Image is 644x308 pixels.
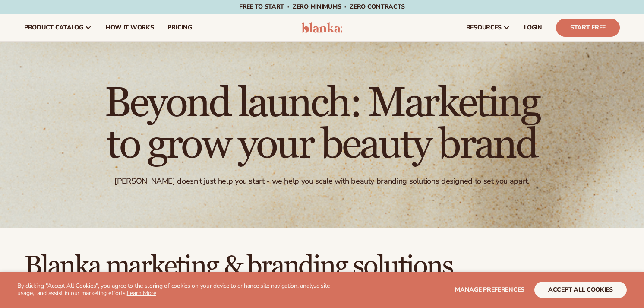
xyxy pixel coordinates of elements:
[127,289,156,297] a: Learn More
[455,282,524,298] button: Manage preferences
[106,24,154,31] span: How It Works
[17,14,99,41] a: product catalog
[114,176,529,186] div: [PERSON_NAME] doesn't just help you start - we help you scale with beauty branding solutions desi...
[455,286,524,294] span: Manage preferences
[524,24,542,31] span: LOGIN
[239,3,405,11] span: Free to start · ZERO minimums · ZERO contracts
[459,14,517,41] a: resources
[167,24,192,31] span: pricing
[99,14,161,41] a: How It Works
[17,283,346,297] p: By clicking "Accept All Cookies", you agree to the storing of cookies on your device to enhance s...
[85,83,559,166] h1: Beyond launch: Marketing to grow your beauty brand
[161,14,199,41] a: pricing
[466,24,502,31] span: resources
[24,24,83,31] span: product catalog
[302,22,343,33] img: logo
[534,282,627,298] button: accept all cookies
[517,14,549,41] a: LOGIN
[556,19,620,37] a: Start Free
